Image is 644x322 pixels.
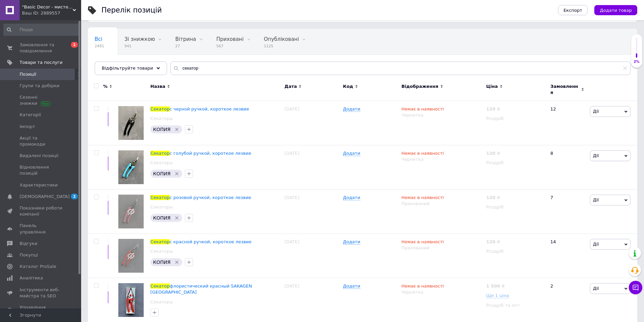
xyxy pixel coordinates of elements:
img: Секатор с розовой ручкой, короткое лезвие [118,195,144,228]
span: Секатор [150,106,170,112]
span: Відображення [401,83,438,90]
span: Групи та добірки [20,83,59,89]
span: Приховані [216,36,244,42]
div: Прихований [401,201,483,207]
span: Замовлення та повідомлення [20,42,63,54]
b: 120 [486,195,495,200]
div: 8 [546,145,588,190]
span: 2491 [95,44,104,49]
div: Роздріб [486,204,545,210]
span: Ще 1 ціна [486,293,509,298]
div: 14 [546,234,588,278]
span: с черной ручкой, короткое лезвие [170,106,249,112]
span: Секатор [150,239,170,244]
b: 120 [486,106,495,112]
a: Секаторы [150,160,173,166]
span: Характеристики [20,182,58,188]
span: с красной ручкой, короткое лезвие [170,239,252,244]
span: Дії [593,286,599,291]
span: Аналітика [20,275,43,281]
span: 567 [216,44,244,49]
span: Секатор [150,151,170,156]
div: [DATE] [283,234,341,278]
span: [DEMOGRAPHIC_DATA] [20,194,70,200]
a: Секаторс голубой ручкой, короткое лезвие [150,151,251,156]
span: Дії [593,197,599,202]
div: Роздріб та опт [486,302,545,308]
svg: Видалити мітку [174,259,180,265]
div: 12 [546,101,588,145]
div: Чернетка [401,112,483,118]
span: Експорт [564,8,582,13]
input: Пошук [3,24,80,36]
span: Опубліковані [264,36,299,42]
div: ₴ [486,106,500,112]
div: [DATE] [283,101,341,145]
div: Чернетка [401,289,483,295]
span: Додати [343,239,360,245]
span: КОПИЯ [153,171,171,176]
span: Дата [285,83,297,90]
span: Товари та послуги [20,59,63,66]
div: Роздріб [486,248,545,254]
span: Немає в наявності [401,283,444,291]
span: Секатор [150,195,170,200]
div: Перелік позицій [101,7,162,14]
a: Секаторы [150,299,173,305]
span: Дії [593,242,599,247]
span: Всі [95,36,102,42]
span: Показники роботи компанії [20,205,63,217]
span: Відфільтруйте товари [102,66,153,71]
svg: Видалити мітку [174,171,180,176]
span: Видалені позиції [20,153,58,159]
span: "Basic Decor - мистецтво, натхнене природою." [22,4,73,10]
div: ₴ [486,150,500,156]
a: Секаторс розовой ручкой, короткое лезвие [150,195,251,200]
span: Додати [343,106,360,112]
span: 1 [71,42,78,48]
span: Додати [343,151,360,156]
span: флористический красный SAKAGEN [GEOGRAPHIC_DATA] [150,283,252,295]
span: Дії [593,109,599,114]
div: Чернетка [401,156,483,163]
span: Акції та промокоди [20,135,63,147]
span: Покупці [20,252,38,258]
div: ₴ [486,283,505,289]
img: Секатор флористический красный SAKAGEN JAPAN [118,283,144,317]
span: Сезонні знижки [20,94,63,106]
b: 1 500 [486,283,500,289]
a: Секаторс черной ручкой, короткое лезвие [150,106,249,112]
button: Чат з покупцем [629,281,642,294]
a: Секаторфлористический красный SAKAGEN [GEOGRAPHIC_DATA] [150,283,252,295]
a: Секаторы [150,204,173,210]
span: Замовлення [550,83,579,96]
span: 27 [175,44,196,49]
div: [DATE] [283,190,341,234]
span: Відгуки [20,241,37,247]
span: Імпорт [20,124,35,130]
a: Секаторы [150,116,173,122]
a: Секаторы [150,248,173,254]
input: Пошук по назві позиції, артикулу і пошуковим запитам [170,61,630,75]
button: Експорт [558,5,588,15]
span: Каталог ProSale [20,264,56,270]
span: Додати [343,283,360,289]
span: Код [343,83,353,90]
img: Секатор с красной ручкой, короткое лезвие [118,239,144,273]
span: Назва [150,83,165,90]
span: Приховані [95,62,122,68]
div: 2% [631,59,642,64]
span: Немає в наявності [401,151,444,158]
span: КОПИЯ [153,259,171,265]
span: 941 [124,44,155,49]
span: Відновлення позицій [20,164,63,176]
span: с розовой ручкой, короткое лезвие [170,195,252,200]
span: КОПИЯ [153,215,171,221]
div: 7 [546,190,588,234]
span: Секатор [150,283,170,289]
div: [DATE] [283,145,341,190]
span: Категорії [20,112,41,118]
b: 120 [486,151,495,156]
div: ₴ [486,239,500,245]
div: Роздріб [486,160,545,166]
